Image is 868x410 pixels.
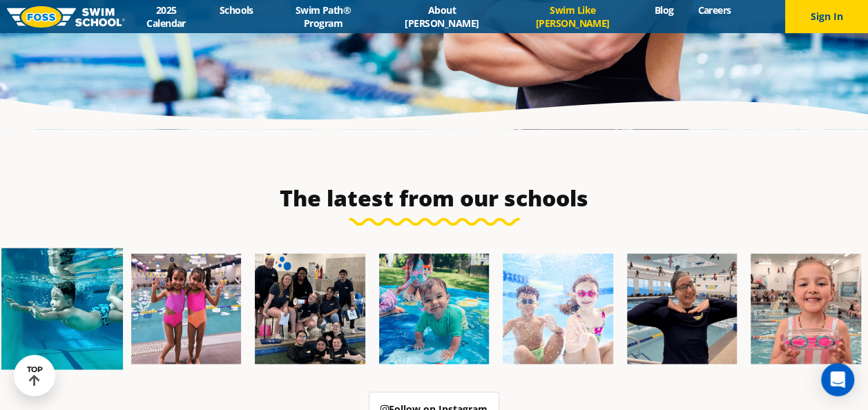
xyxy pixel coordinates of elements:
[265,3,380,30] a: Swim Path® Program
[503,3,642,30] a: Swim Like [PERSON_NAME]
[207,3,265,17] a: Schools
[380,3,503,30] a: About [PERSON_NAME]
[627,253,737,364] img: Fa25-Website-Images-9-600x600.jpg
[1,248,123,369] img: Fa25-Website-Images-1-600x600.png
[821,363,854,396] div: Open Intercom Messenger
[379,253,490,364] img: Fa25-Website-Images-600x600.png
[255,253,365,364] img: Fa25-Website-Images-2-600x600.png
[27,365,43,387] div: TOP
[131,253,242,364] img: Fa25-Website-Images-8-600x600.jpg
[7,6,125,28] img: FOSS Swim School Logo
[686,3,743,17] a: Careers
[642,3,686,17] a: Blog
[751,253,861,364] img: Fa25-Website-Images-14-600x600.jpg
[503,253,613,364] img: FCC_FOSS_GeneralShoot_May_FallCampaign_lowres-9556-600x600.jpg
[125,3,207,30] a: 2025 Calendar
